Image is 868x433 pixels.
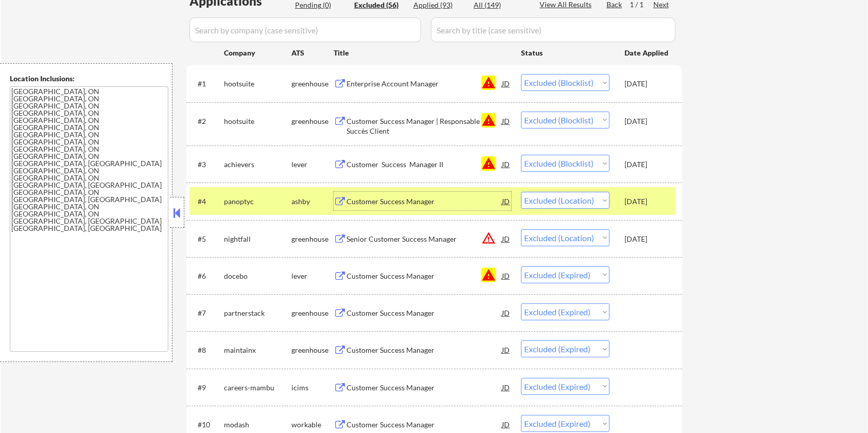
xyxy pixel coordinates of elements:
[198,79,216,89] div: #1
[501,378,511,396] div: JD
[291,48,334,58] div: ATS
[198,116,216,127] div: #2
[291,159,334,170] div: lever
[346,420,502,430] div: Customer Success Manager
[291,345,334,355] div: greenhouse
[501,340,511,359] div: JD
[501,112,511,130] div: JD
[291,234,334,244] div: greenhouse
[224,345,291,355] div: maintainx
[624,79,670,89] div: [DATE]
[224,159,291,170] div: achievers
[346,271,502,281] div: Customer Success Manager
[346,234,502,244] div: Senior Customer Success Manager
[501,266,511,285] div: JD
[224,234,291,244] div: nightfall
[198,308,216,318] div: #7
[198,234,216,244] div: #5
[624,48,670,58] div: Date Applied
[346,383,502,393] div: Customer Success Manager
[624,234,670,244] div: [DATE]
[624,196,670,207] div: [DATE]
[291,383,334,393] div: icims
[501,155,511,173] div: JD
[291,271,334,281] div: lever
[346,345,502,355] div: Customer Success Manager
[346,196,502,207] div: Customer Success Manager
[346,79,502,89] div: Enterprise Account Manager
[224,116,291,127] div: hootsuite
[431,17,675,42] input: Search by title (case sensitive)
[481,156,496,171] button: warning
[521,43,610,62] div: Status
[189,17,421,42] input: Search by company (case sensitive)
[346,116,502,136] div: Customer Success Manager | Responsable du Succès Client
[501,74,511,93] div: JD
[624,159,670,170] div: [DATE]
[198,196,216,207] div: #4
[346,308,502,318] div: Customer Success Manager
[198,420,216,430] div: #10
[291,196,334,207] div: ashby
[346,159,502,170] div: Customer Success Manager II
[481,113,496,128] button: warning
[198,159,216,170] div: #3
[198,271,216,281] div: #6
[10,74,168,84] div: Location Inclusions:
[224,79,291,89] div: hootsuite
[291,79,334,89] div: greenhouse
[224,271,291,281] div: docebo
[334,48,511,58] div: Title
[198,383,216,393] div: #9
[624,116,670,127] div: [DATE]
[481,76,496,90] button: warning
[291,308,334,318] div: greenhouse
[224,308,291,318] div: partnerstack
[501,303,511,322] div: JD
[481,231,496,245] button: warning_amber
[291,420,334,430] div: workable
[501,192,511,210] div: JD
[224,420,291,430] div: modash
[481,268,496,282] button: warning
[224,196,291,207] div: panoptyc
[224,383,291,393] div: careers-mambu
[198,345,216,355] div: #8
[291,116,334,127] div: greenhouse
[501,229,511,248] div: JD
[224,48,291,58] div: Company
